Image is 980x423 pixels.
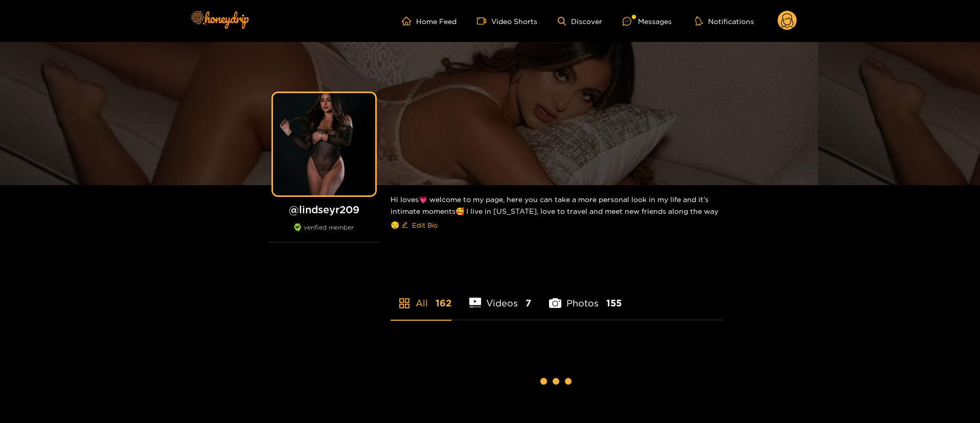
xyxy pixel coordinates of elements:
a: Discover [558,17,602,26]
li: Photos [549,274,622,320]
span: edit [401,221,408,229]
span: 155 [606,297,622,309]
span: 162 [436,297,451,309]
span: appstore [398,297,411,309]
li: Videos [469,274,532,320]
span: video-camera [477,16,491,26]
span: 7 [526,297,531,309]
div: verified member [268,224,380,242]
span: Edit Bio [412,220,438,230]
button: editEdit Bio [399,217,440,233]
button: Notifications [692,16,757,26]
div: Messages [623,15,672,27]
li: All [391,274,451,320]
a: Video Shorts [477,16,537,26]
a: Home Feed [402,16,457,26]
span: home [402,16,416,26]
div: Hi loves💗 welcome to my page, here you can take a more personal look in my life and it’s intimate... [391,185,723,241]
h1: @ lindseyr209 [268,203,380,216]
